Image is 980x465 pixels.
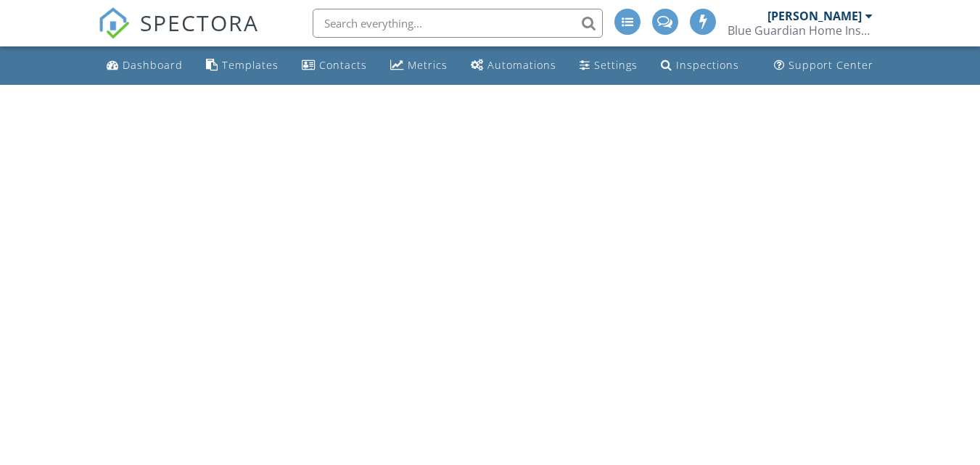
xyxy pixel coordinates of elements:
div: Blue Guardian Home Inspections, LLC [728,23,873,38]
a: SPECTORA [98,20,259,50]
div: Settings [594,58,638,72]
input: Search everything... [313,9,603,38]
a: Contacts [296,52,373,79]
a: Dashboard [101,52,189,79]
img: The Best Home Inspection Software - Spectora [98,7,130,39]
div: Dashboard [123,58,183,72]
div: Inspections [676,58,739,72]
a: Inspections [655,52,745,79]
div: [PERSON_NAME] [767,9,862,23]
div: Contacts [319,58,367,72]
div: Automations [487,58,556,72]
a: Support Center [768,52,879,79]
div: Templates [222,58,279,72]
span: SPECTORA [140,7,259,38]
a: Templates [200,52,284,79]
a: Metrics [384,52,453,79]
div: Metrics [408,58,448,72]
div: Support Center [788,58,873,72]
a: Settings [574,52,643,79]
a: Automations (Advanced) [465,52,562,79]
